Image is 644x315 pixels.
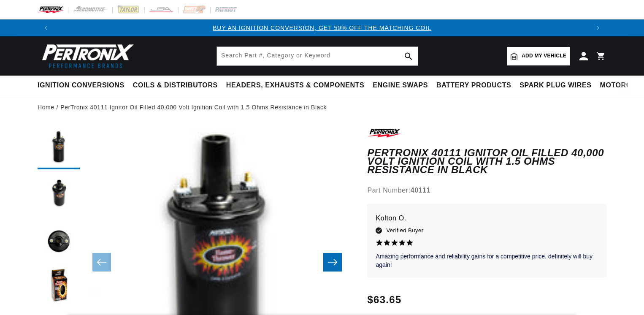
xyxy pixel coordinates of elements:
button: Translation missing: en.sections.announcements.previous_announcement [38,19,54,36]
button: Slide left [92,253,111,272]
summary: Headers, Exhausts & Components [222,76,368,95]
button: Translation missing: en.sections.announcements.next_announcement [590,19,606,36]
span: Coils & Distributors [133,81,218,90]
nav: breadcrumbs [38,103,606,112]
summary: Spark Plug Wires [515,76,595,95]
span: Verified Buyer [386,226,423,235]
slideshow-component: Translation missing: en.sections.announcements.announcement_bar [16,19,628,36]
a: PerTronix 40111 Ignitor Oil Filled 40,000 Volt Ignition Coil with 1.5 Ohms Resistance in Black [60,103,327,112]
a: Home [38,103,54,112]
input: Search Part #, Category or Keyword [217,47,418,65]
div: Announcement [54,23,590,33]
h1: PerTronix 40111 Ignitor Oil Filled 40,000 Volt Ignition Coil with 1.5 Ohms Resistance in Black [367,149,606,174]
button: Load image 1 in gallery view [38,127,80,169]
span: Engine Swaps [373,81,428,90]
span: Headers, Exhausts & Components [226,81,364,90]
span: Battery Products [436,81,511,90]
summary: Coils & Distributors [129,76,222,95]
summary: Ignition Conversions [38,76,129,95]
button: Load image 2 in gallery view [38,174,80,216]
button: Load image 4 in gallery view [38,266,80,309]
a: Add my vehicle [507,47,570,65]
img: Pertronix [38,41,135,71]
a: BUY AN IGNITION CONVERSION, GET 50% OFF THE MATCHING COIL [213,24,431,31]
p: Kolton O. [376,212,598,224]
span: Ignition Conversions [38,81,124,90]
button: search button [399,47,418,65]
button: Slide right [323,253,342,272]
summary: Engine Swaps [368,76,432,95]
strong: 40111 [411,187,431,194]
div: 1 of 3 [54,23,590,33]
span: Spark Plug Wires [520,81,591,90]
span: $63.65 [367,292,401,307]
summary: Battery Products [432,76,515,95]
p: Amazing performance and reliability gains for a competitive price, definitely will buy again! [376,253,598,269]
span: Add my vehicle [522,52,566,60]
div: Part Number: [367,185,606,196]
button: Load image 3 in gallery view [38,220,80,262]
